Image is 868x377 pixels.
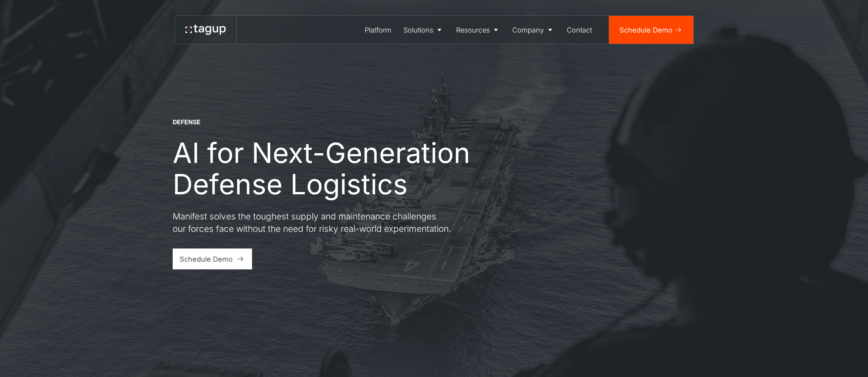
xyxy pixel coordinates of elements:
[173,210,451,235] p: Manifest solves the toughest supply and maintenance challenges our forces face without the need f...
[359,16,398,44] a: Platform
[173,137,498,200] h1: AI for Next-Generation Defense Logistics
[173,248,252,269] a: Schedule Demo
[561,16,598,44] a: Contact
[567,25,592,35] div: Contact
[512,25,544,35] div: Company
[180,254,233,264] div: Schedule Demo
[609,16,693,44] a: Schedule Demo
[365,25,391,35] div: Platform
[403,25,433,35] div: Solutions
[506,16,561,44] a: Company
[456,25,490,35] div: Resources
[173,118,201,127] div: DEFENSE
[398,16,450,44] a: Solutions
[450,16,506,44] a: Resources
[619,25,672,35] div: Schedule Demo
